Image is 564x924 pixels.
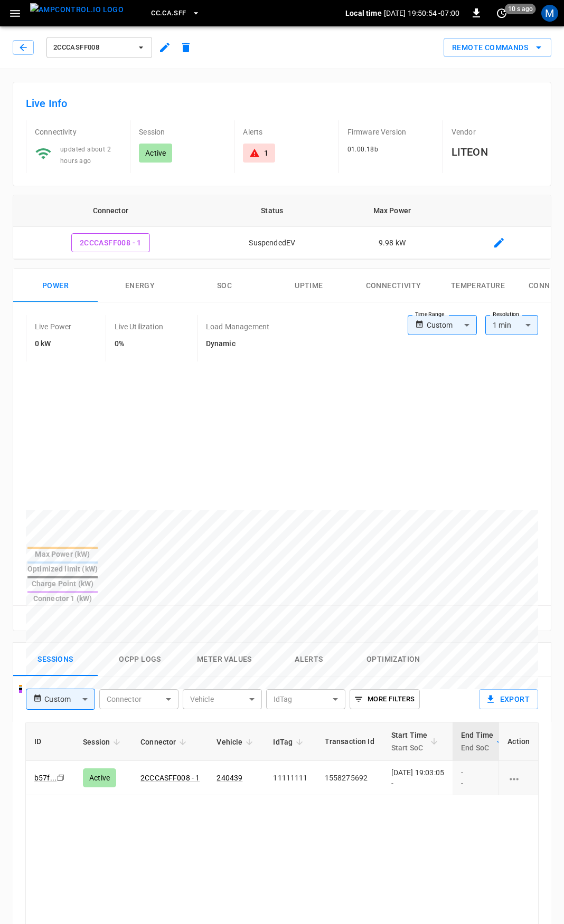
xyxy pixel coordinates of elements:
[351,643,436,677] button: Optimization
[384,8,459,18] p: [DATE] 19:50:54 -07:00
[507,773,530,783] div: charging session options
[427,315,477,335] div: Custom
[444,38,551,58] div: remote commands options
[83,736,124,748] span: Session
[336,227,447,260] td: 9.98 kW
[493,310,519,319] label: Resolution
[98,269,182,302] button: Energy
[13,643,98,677] button: Sessions
[461,741,493,754] p: End SoC
[267,643,351,677] button: Alerts
[13,195,208,227] th: Connector
[46,37,152,58] button: 2CCCASFF008
[182,269,267,302] button: SOC
[541,5,558,22] div: profile-icon
[452,127,538,137] p: Vendor
[13,269,98,302] button: Power
[140,736,190,748] span: Connector
[461,729,507,754] span: End TimeEnd SoC
[217,736,256,748] span: Vehicle
[267,269,351,302] button: Uptime
[505,4,536,14] span: 10 s ago
[182,643,267,677] button: Meter Values
[351,269,436,302] button: Connectivity
[345,8,382,18] p: Local time
[35,321,72,332] p: Live Power
[151,7,186,20] span: CC.CA.SFF
[115,321,163,332] p: Live Utilization
[461,729,493,754] div: End Time
[147,3,204,24] button: CC.CA.SFF
[35,338,72,350] h6: 0 kW
[206,321,269,332] p: Load Management
[499,722,538,761] th: Action
[347,146,379,153] span: 01.00.18b
[347,127,434,137] p: Firmware Version
[479,689,538,709] button: Export
[145,148,166,158] p: Active
[436,269,520,302] button: Temperature
[415,310,445,319] label: Time Range
[26,95,538,112] h6: Live Info
[336,195,447,227] th: Max Power
[493,5,510,22] button: set refresh interval
[30,3,124,16] img: ampcontrol.io logo
[243,127,330,137] p: Alerts
[98,643,182,677] button: Ocpp logs
[44,689,95,709] div: Custom
[264,148,268,158] div: 1
[139,127,225,137] p: Session
[26,722,74,761] th: ID
[60,146,111,165] span: updated about 2 hours ago
[35,127,121,137] p: Connectivity
[53,42,131,54] span: 2CCCASFF008
[350,689,420,709] button: More Filters
[206,338,269,350] h6: Dynamic
[13,195,551,260] table: connector table
[208,195,337,227] th: Status
[316,722,383,761] th: Transaction Id
[273,736,306,748] span: IdTag
[452,144,538,160] h6: LITEON
[391,729,428,754] div: Start Time
[391,741,428,754] p: Start SoC
[485,315,538,335] div: 1 min
[391,729,441,754] span: Start TimeStart SoC
[115,338,163,350] h6: 0%
[444,38,551,58] button: Remote Commands
[208,227,337,260] td: SuspendedEV
[71,233,150,253] button: 2CCCASFF008 - 1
